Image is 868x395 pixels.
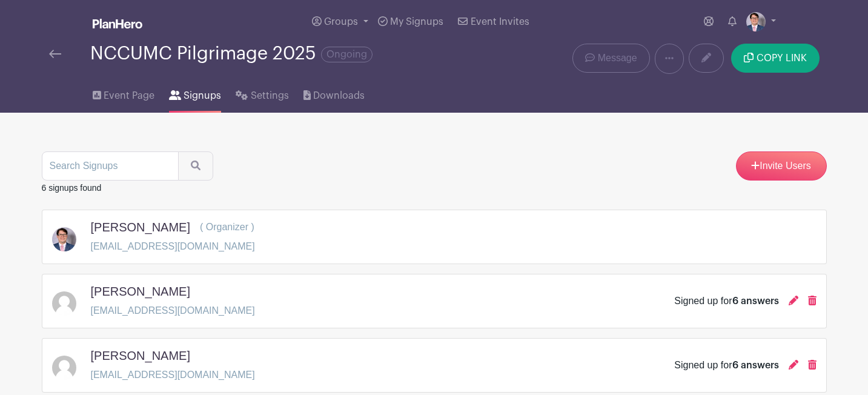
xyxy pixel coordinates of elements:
h5: [PERSON_NAME] [91,220,190,234]
p: [EMAIL_ADDRESS][DOMAIN_NAME] [91,368,255,382]
h5: [PERSON_NAME] [91,348,190,363]
span: ( Organizer ) [200,222,254,232]
span: Downloads [313,88,365,103]
h5: [PERSON_NAME] [91,284,190,299]
span: My Signups [390,17,443,27]
small: 6 signups found [42,183,102,193]
img: default-ce2991bfa6775e67f084385cd625a349d9dcbb7a52a09fb2fda1e96e2d18dcdb.png [52,291,76,316]
div: Signed up for [674,294,778,308]
a: Signups [169,74,221,113]
span: 6 answers [732,360,779,370]
span: Event Page [104,88,154,103]
a: Downloads [303,74,365,113]
span: Message [598,51,637,65]
input: Search Signups [42,151,179,181]
a: Event Page [93,74,154,113]
img: default-ce2991bfa6775e67f084385cd625a349d9dcbb7a52a09fb2fda1e96e2d18dcdb.png [52,356,76,380]
p: [EMAIL_ADDRESS][DOMAIN_NAME] [91,239,255,254]
span: Ongoing [321,47,373,62]
span: Event Invites [471,17,529,27]
span: Groups [324,17,358,27]
button: COPY LINK [731,44,819,73]
div: NCCUMC Pilgrimage 2025 [90,44,373,64]
div: Signed up for [674,358,778,373]
img: T.%20Moore%20Headshot%202024.jpg [746,12,766,32]
img: back-arrow-29a5d9b10d5bd6ae65dc969a981735edf675c4d7a1fe02e03b50dbd4ba3cdb55.svg [49,50,61,58]
a: Settings [236,74,288,113]
a: Message [572,44,649,73]
span: 6 answers [732,296,779,306]
span: Settings [251,88,289,103]
img: logo_white-6c42ec7e38ccf1d336a20a19083b03d10ae64f83f12c07503d8b9e83406b4c7d.svg [93,19,142,28]
span: Signups [184,88,221,103]
a: Invite Users [736,151,827,181]
img: T.%20Moore%20Headshot%202024.jpg [52,227,76,251]
p: [EMAIL_ADDRESS][DOMAIN_NAME] [91,304,255,318]
span: COPY LINK [757,53,807,63]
